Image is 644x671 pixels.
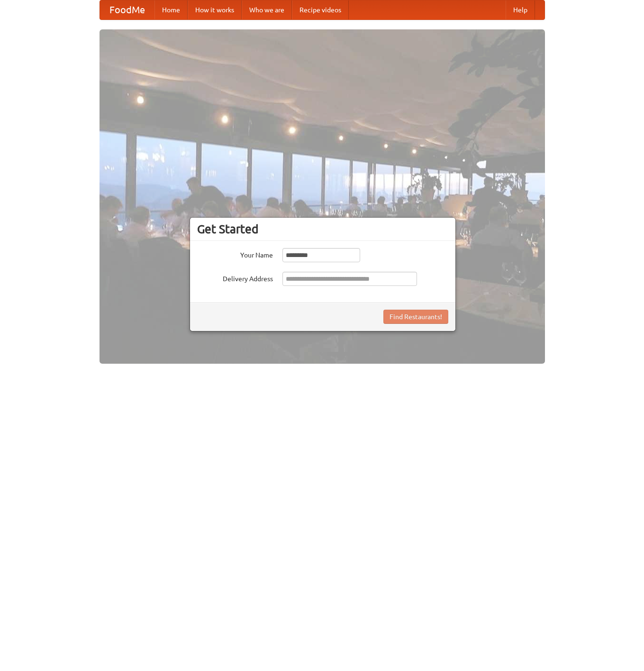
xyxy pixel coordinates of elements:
[506,0,535,19] a: Help
[188,0,242,19] a: How it works
[197,272,273,284] label: Delivery Address
[100,0,154,19] a: FoodMe
[154,0,188,19] a: Home
[292,0,349,19] a: Recipe videos
[383,310,448,324] button: Find Restaurants!
[242,0,292,19] a: Who we are
[197,248,273,260] label: Your Name
[197,222,448,236] h3: Get Started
